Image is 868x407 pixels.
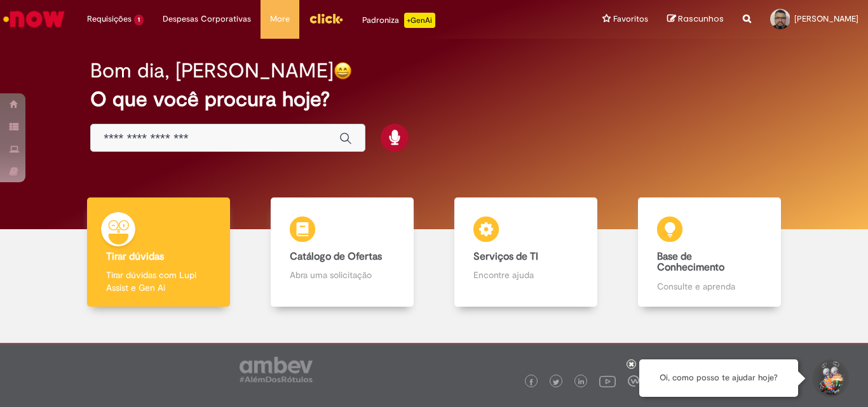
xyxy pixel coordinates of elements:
a: Tirar dúvidas Tirar dúvidas com Lupi Assist e Gen Ai [67,197,250,307]
span: Requisições [87,13,132,25]
p: Consulte e aprenda [657,280,761,293]
b: Base de Conhecimento [657,250,724,274]
img: ServiceNow [1,6,67,32]
span: 1 [134,15,144,25]
b: Tirar dúvidas [106,250,164,263]
h2: O que você procura hoje? [90,88,778,110]
p: Encontre ajuda [473,269,578,281]
div: Oi, como posso te ajudar hoje? [639,359,798,397]
img: logo_footer_twitter.png [553,379,559,385]
b: Catálogo de Ofertas [290,250,382,263]
span: Favoritos [613,13,648,25]
a: Catálogo de Ofertas Abra uma solicitação [250,197,434,307]
span: [PERSON_NAME] [794,13,858,24]
img: click_logo_yellow_360x200.png [309,9,343,28]
img: logo_footer_linkedin.png [578,378,585,386]
b: Serviços de TI [473,250,538,263]
button: Iniciar Conversa de Suporte [811,359,849,397]
img: logo_footer_facebook.png [528,379,534,385]
img: logo_footer_workplace.png [628,375,639,387]
a: Serviços de TI Encontre ajuda [434,197,618,307]
img: logo_footer_youtube.png [599,373,616,389]
p: Tirar dúvidas com Lupi Assist e Gen Ai [106,269,210,294]
span: Despesas Corporativas [163,13,251,25]
span: More [270,13,290,25]
a: Base de Conhecimento Consulte e aprenda [618,197,801,307]
p: +GenAi [404,13,435,28]
div: Padroniza [362,13,435,28]
a: Rascunhos [667,13,724,25]
h2: Bom dia, [PERSON_NAME] [90,60,334,82]
p: Abra uma solicitação [290,269,394,281]
img: happy-face.png [334,62,352,80]
img: logo_footer_ambev_rotulo_gray.png [240,357,313,382]
span: Rascunhos [678,13,724,25]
